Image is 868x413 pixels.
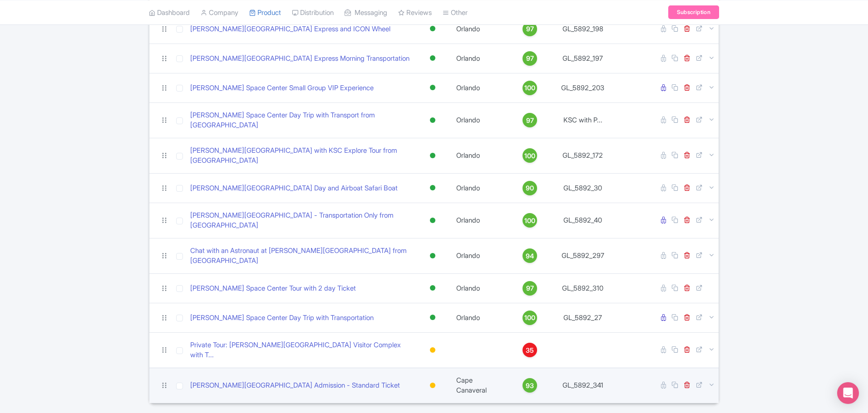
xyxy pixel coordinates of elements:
a: [PERSON_NAME][GEOGRAPHIC_DATA] Express and ICON Wheel [190,24,390,34]
div: Active [428,282,437,295]
td: GL_5892_40 [552,203,614,238]
a: [PERSON_NAME][GEOGRAPHIC_DATA] Day and Airboat Safari Boat [190,183,398,194]
a: 97 [511,113,548,127]
td: GL_5892_203 [552,73,614,102]
span: 97 [526,283,534,293]
a: 90 [511,181,548,195]
a: Subscription [668,5,719,19]
td: KSC with P... [552,102,614,138]
div: Building [428,344,437,357]
a: Chat with an Astronaut at [PERSON_NAME][GEOGRAPHIC_DATA] from [GEOGRAPHIC_DATA] [190,246,411,266]
span: 94 [526,251,534,261]
a: 35 [511,343,548,357]
a: [PERSON_NAME] Space Center Day Trip with Transport from [GEOGRAPHIC_DATA] [190,110,411,131]
td: Orlando [451,203,508,238]
div: Open Intercom Messenger [837,382,859,404]
a: [PERSON_NAME][GEOGRAPHIC_DATA] Admission - Standard Ticket [190,380,400,391]
a: [PERSON_NAME] Space Center Small Group VIP Experience [190,83,374,93]
td: Orlando [451,138,508,173]
a: 93 [511,378,548,393]
span: 100 [524,216,535,226]
a: [PERSON_NAME] Space Center Day Trip with Transportation [190,313,374,323]
span: 97 [526,24,534,34]
div: Active [428,81,437,94]
td: GL_5892_172 [552,138,614,173]
td: Orlando [451,303,508,332]
span: 90 [526,183,534,193]
div: Active [428,149,437,162]
a: 100 [511,311,548,325]
span: 93 [526,381,534,391]
td: Orlando [451,73,508,102]
td: GL_5892_198 [552,14,614,44]
td: GL_5892_30 [552,173,614,203]
div: Active [428,114,437,127]
a: 100 [511,213,548,228]
a: [PERSON_NAME][GEOGRAPHIC_DATA] - Transportation Only from [GEOGRAPHIC_DATA] [190,210,411,231]
a: 97 [511,51,548,66]
td: Orlando [451,102,508,138]
a: 100 [511,148,548,163]
a: 100 [511,81,548,95]
td: Orlando [451,173,508,203]
td: GL_5892_197 [552,44,614,73]
td: GL_5892_27 [552,303,614,332]
div: Active [428,311,437,324]
td: Orlando [451,44,508,73]
a: 94 [511,248,548,263]
td: Orlando [451,238,508,273]
div: Active [428,249,437,262]
div: Active [428,52,437,65]
td: Orlando [451,273,508,303]
td: GL_5892_310 [552,273,614,303]
div: Active [428,214,437,227]
td: GL_5892_341 [552,368,614,403]
div: Active [428,22,437,35]
span: 100 [524,83,535,93]
a: [PERSON_NAME][GEOGRAPHIC_DATA] with KSC Explore Tour from [GEOGRAPHIC_DATA] [190,146,411,166]
a: 97 [511,22,548,36]
a: Private Tour: [PERSON_NAME][GEOGRAPHIC_DATA] Visitor Complex with T... [190,340,411,360]
span: 35 [526,345,534,355]
div: Active [428,181,437,194]
td: GL_5892_297 [552,238,614,273]
span: 100 [524,151,535,161]
a: [PERSON_NAME][GEOGRAPHIC_DATA] Express Morning Transportation [190,53,409,64]
span: 97 [526,53,534,63]
span: 97 [526,116,534,126]
a: 97 [511,281,548,296]
td: Cape Canaveral [451,368,508,403]
td: Orlando [451,14,508,44]
div: Building [428,379,437,392]
a: [PERSON_NAME] Space Center Tour with 2 day Ticket [190,283,356,294]
span: 100 [524,313,535,323]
